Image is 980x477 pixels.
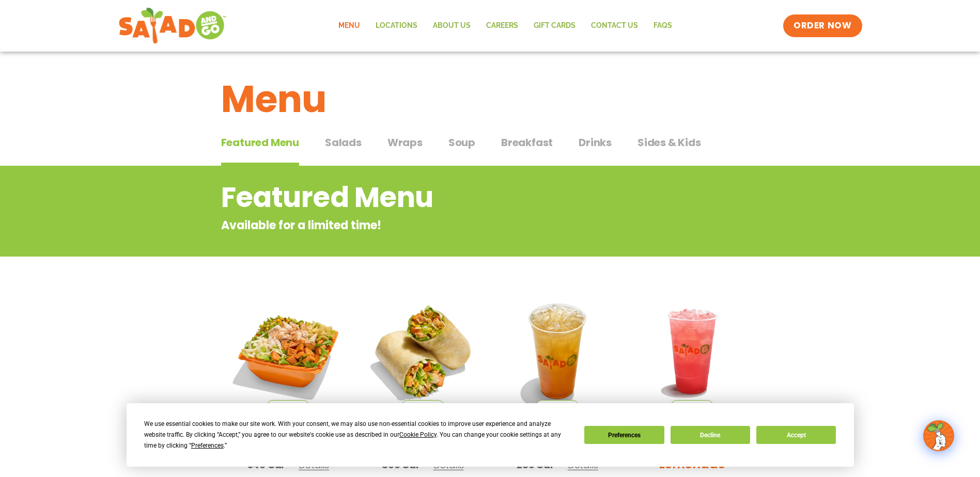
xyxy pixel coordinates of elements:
[402,400,444,411] span: Seasonal
[637,135,701,150] span: Sides & Kids
[221,217,676,234] p: Available for a limited time!
[478,14,526,38] a: Careers
[127,403,854,467] div: Cookie Consent Prompt
[229,292,348,411] img: Product photo for Southwest Harvest Salad
[299,458,329,471] span: Details
[671,426,750,444] button: Decline
[584,426,664,444] button: Preferences
[924,421,953,450] img: wpChatIcon
[325,135,362,150] span: Salads
[144,419,572,451] div: We use essential cookies to make our site work. With your consent, we may also use non-essential ...
[579,135,612,150] span: Drinks
[399,431,437,438] span: Cookie Policy
[671,400,713,411] span: Seasonal
[526,14,583,38] a: GIFT CARDS
[191,442,224,449] span: Preferences
[501,135,553,150] span: Breakfast
[425,14,478,38] a: About Us
[756,426,836,444] button: Accept
[783,14,862,37] a: ORDER NOW
[448,135,475,150] span: Soup
[433,458,464,471] span: Details
[331,14,680,38] nav: Menu
[498,292,617,411] img: Product photo for Apple Cider Lemonade
[387,135,423,150] span: Wraps
[536,400,578,411] span: Seasonal
[646,14,680,38] a: FAQs
[331,14,368,38] a: Menu
[568,458,598,471] span: Details
[363,292,483,411] img: Product photo for Southwest Harvest Wrap
[221,131,759,166] div: Tabbed content
[583,14,646,38] a: Contact Us
[221,135,299,150] span: Featured Menu
[368,14,425,38] a: Locations
[221,71,759,127] h1: Menu
[794,20,851,32] span: ORDER NOW
[221,177,676,218] h2: Featured Menu
[632,292,752,411] img: Product photo for Blackberry Bramble Lemonade
[267,400,309,411] span: Seasonal
[118,5,227,46] img: new-SAG-logo-768×292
